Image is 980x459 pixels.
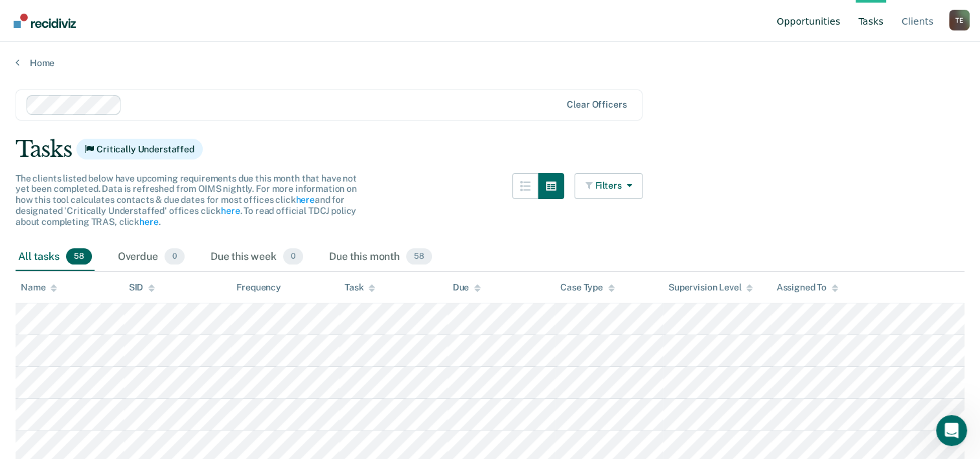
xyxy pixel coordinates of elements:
div: All tasks58 [16,243,95,272]
div: Due [453,282,481,293]
a: here [139,217,158,227]
div: Name [21,282,57,293]
span: 0 [283,248,303,265]
div: T E [949,10,970,30]
a: here [295,194,314,205]
img: Recidiviz [14,14,76,28]
div: SID [129,282,155,293]
span: Critically Understaffed [76,139,203,159]
a: here [221,206,240,216]
div: Due this month58 [326,243,435,272]
div: Due this week0 [208,243,306,272]
div: Overdue0 [115,243,187,272]
div: Supervision Level [668,282,753,293]
span: 0 [165,248,185,265]
a: Home [16,57,964,69]
div: Tasks [16,136,964,163]
span: 58 [66,248,92,265]
span: 58 [406,248,432,265]
button: Profile dropdown button [949,10,970,30]
span: The clients listed below have upcoming requirements due this month that have not yet been complet... [16,173,357,227]
button: Filters [575,173,643,199]
div: Clear officers [567,99,626,110]
div: Task [345,282,375,293]
div: Case Type [560,282,615,293]
div: Assigned To [776,282,838,293]
div: Frequency [236,282,281,293]
iframe: Intercom live chat [936,415,967,446]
